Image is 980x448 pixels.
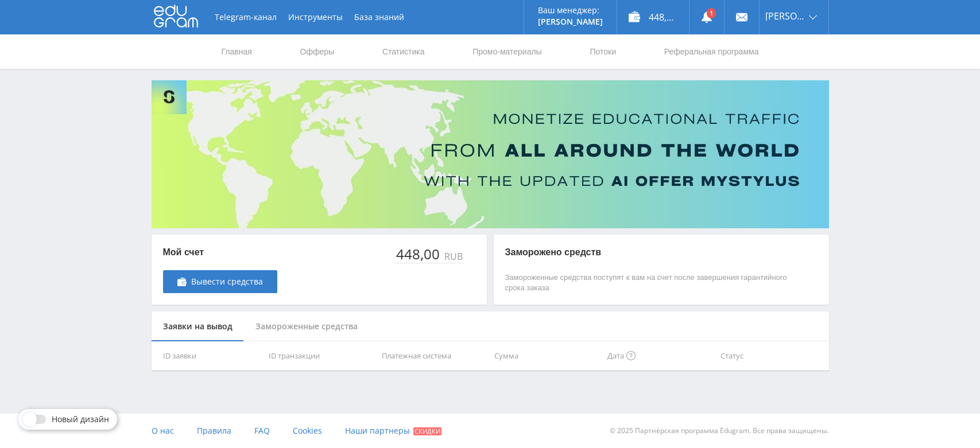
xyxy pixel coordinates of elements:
[505,272,795,293] p: Замороженные средства поступят к вам на счет после завершения гарантийного срока заказа
[299,34,336,69] a: Офферы
[244,311,369,342] div: Замороженные средства
[345,414,441,448] a: Наши партнеры Скидки
[163,246,277,259] p: Мой счет
[152,425,174,436] span: О нас
[254,425,270,436] span: FAQ
[293,414,322,448] a: Cookies
[52,415,109,424] span: Новый дизайн
[471,34,543,69] a: Промо-материалы
[413,427,441,435] span: Скидки
[377,341,490,371] th: Платежная система
[345,425,410,436] span: Наши партнеры
[588,34,617,69] a: Потоки
[220,34,253,69] a: Главная
[538,17,603,26] p: [PERSON_NAME]
[152,414,174,448] a: О нас
[442,251,464,262] div: RUB
[152,341,265,371] th: ID заявки
[663,34,760,69] a: Реферальная программа
[395,246,442,262] div: 448,00
[254,414,270,448] a: FAQ
[264,341,377,371] th: ID транзакции
[152,80,829,228] img: Banner
[293,425,322,436] span: Cookies
[765,11,805,21] span: [PERSON_NAME]
[152,311,244,342] div: Заявки на вывод
[603,341,716,371] th: Дата
[490,341,603,371] th: Сумма
[495,414,828,448] div: © 2025 Партнёрская программа Edugram. Все права защищены.
[191,277,263,286] span: Вывести средства
[197,414,231,448] a: Правила
[197,425,231,436] span: Правила
[381,34,426,69] a: Статистика
[163,270,277,293] a: Вывести средства
[716,341,829,371] th: Статус
[505,246,795,259] p: Заморожено средств
[538,6,603,15] p: Ваш менеджер:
